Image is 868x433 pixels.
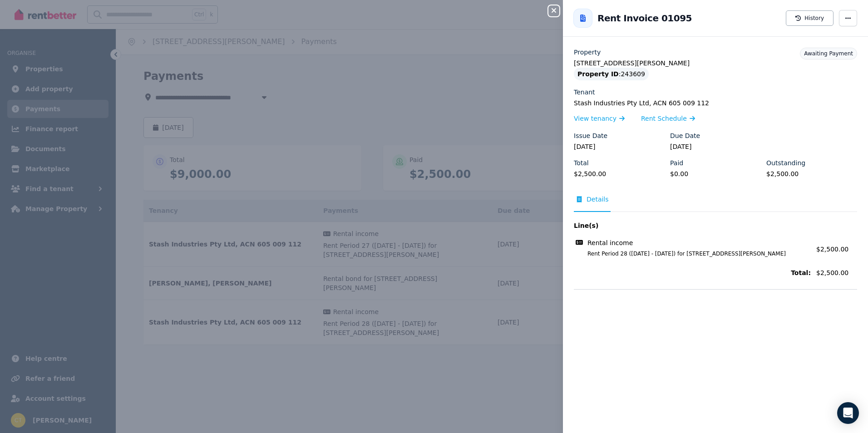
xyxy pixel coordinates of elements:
legend: $2,500.00 [766,169,857,178]
button: History [786,10,833,26]
span: Total: [574,268,811,277]
label: Due Date [670,131,700,140]
label: Property [574,48,601,57]
label: Tenant [574,88,595,97]
span: $2,500.00 [816,246,848,253]
span: Rent Period 28 ([DATE] - [DATE]) for [STREET_ADDRESS][PERSON_NAME] [577,250,811,257]
div: Open Intercom Messenger [837,402,859,424]
nav: Tabs [574,195,857,212]
span: View tenancy [574,114,616,123]
label: Total [574,158,589,167]
span: Awaiting Payment [804,50,853,57]
legend: [DATE] [574,142,665,151]
span: $2,500.00 [816,268,857,277]
span: Rental income [587,238,633,247]
legend: [STREET_ADDRESS][PERSON_NAME] [574,59,857,68]
legend: $2,500.00 [574,169,665,178]
span: Line(s) [574,221,811,230]
span: Property ID [577,69,619,79]
label: Paid [670,158,683,167]
div: : 243609 [574,68,649,80]
legend: Stash Industries Pty Ltd, ACN 605 009 112 [574,98,857,108]
span: Rent Schedule [641,114,687,123]
label: Issue Date [574,131,607,140]
a: Rent Schedule [641,114,695,123]
legend: [DATE] [670,142,761,151]
span: Details [587,195,609,204]
label: Outstanding [766,158,805,167]
a: View tenancy [574,114,625,123]
h2: Rent Invoice 01095 [597,12,692,25]
legend: $0.00 [670,169,761,178]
